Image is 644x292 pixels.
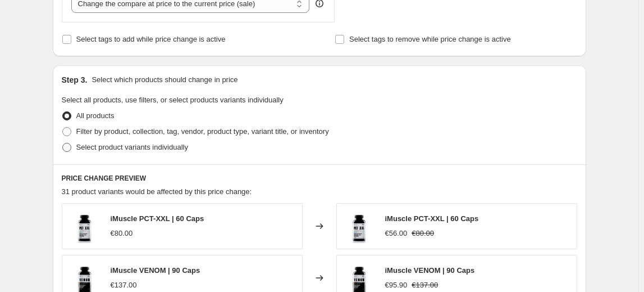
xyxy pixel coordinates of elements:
p: Select which products should change in price [92,74,237,86]
span: Select tags to add while price change is active [76,35,226,43]
span: iMuscle VENOM | 90 Caps [385,266,475,275]
span: iMuscle PCT-XXL | 60 Caps [385,214,479,223]
strike: €137.00 [412,280,438,291]
strike: €80.00 [412,228,434,239]
span: Filter by product, collection, tag, vendor, product type, variant title, or inventory [76,127,329,136]
span: iMuscle VENOM | 90 Caps [111,266,200,275]
div: €80.00 [111,228,133,239]
img: PCTXXL_80x.jpg [342,209,376,243]
span: Select tags to remove while price change is active [349,35,511,43]
h2: Step 3. [62,74,88,86]
span: 31 product variants would be affected by this price change: [62,187,252,196]
div: €137.00 [111,280,137,291]
div: €56.00 [385,228,408,239]
span: Select product variants individually [76,143,188,151]
span: All products [76,111,115,120]
h6: PRICE CHANGE PREVIEW [62,174,577,183]
span: Select all products, use filters, or select products variants individually [62,96,284,104]
span: iMuscle PCT-XXL | 60 Caps [111,214,204,223]
img: PCTXXL_80x.jpg [68,209,102,243]
div: €95.90 [385,280,408,291]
